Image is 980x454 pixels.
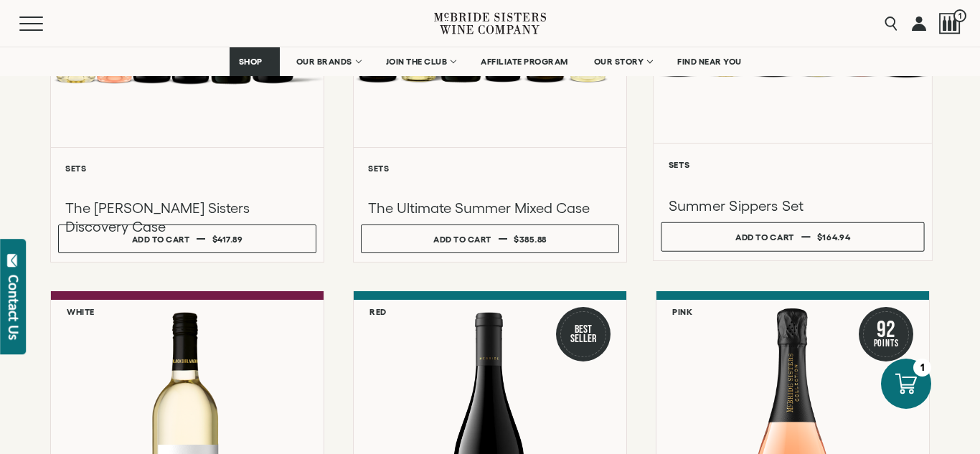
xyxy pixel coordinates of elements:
h6: White [67,307,95,316]
span: $385.88 [514,235,547,244]
h3: The Ultimate Summer Mixed Case [368,199,612,217]
div: Add to cart [433,229,491,250]
button: Mobile Menu Trigger [19,16,71,31]
button: Add to cart $417.89 [58,224,316,253]
h6: Sets [65,164,309,173]
a: OUR STORY [585,47,661,76]
a: OUR BRANDS [287,47,369,76]
a: FIND NEAR YOU [668,47,751,76]
a: SHOP [230,47,280,76]
div: Add to cart [132,229,190,250]
h6: Sets [368,164,612,173]
span: OUR STORY [594,57,644,67]
div: Contact Us [6,275,21,340]
h3: Summer Sippers Set [669,196,918,215]
h6: Sets [669,160,918,169]
span: $417.89 [212,235,243,244]
a: JOIN THE CLUB [377,47,465,76]
a: AFFILIATE PROGRAM [471,47,578,76]
span: SHOP [239,57,263,67]
button: Add to cart $164.94 [661,222,924,252]
span: 1 [953,9,966,22]
div: Add to cart [735,227,794,248]
h6: Red [369,307,387,316]
h3: The [PERSON_NAME] Sisters Discovery Case [65,199,309,236]
button: Add to cart $385.88 [361,224,619,253]
h6: Pink [672,307,692,316]
div: 1 [913,359,931,377]
span: $164.94 [817,232,850,242]
span: JOIN THE CLUB [386,57,448,67]
span: AFFILIATE PROGRAM [481,57,568,67]
span: FIND NEAR YOU [677,57,742,67]
span: OUR BRANDS [296,57,352,67]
